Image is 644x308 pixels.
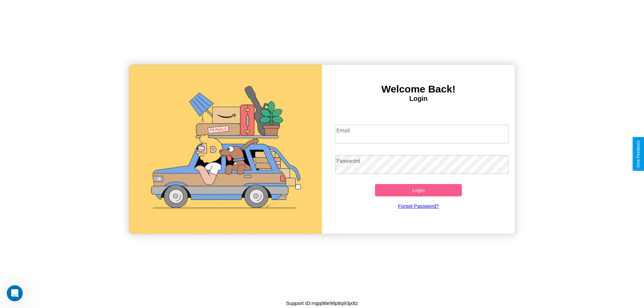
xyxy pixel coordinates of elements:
[286,299,358,308] p: Support ID: mgq9tle98p8q93jx8z
[7,285,23,301] iframe: Intercom live chat
[322,83,515,95] h3: Welcome Back!
[332,196,505,215] a: Forgot Password?
[129,65,322,234] img: gif
[322,95,515,103] h4: Login
[636,140,641,168] div: Give Feedback
[375,184,462,196] button: Login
